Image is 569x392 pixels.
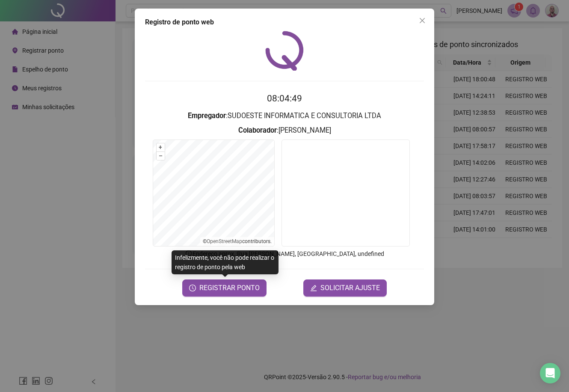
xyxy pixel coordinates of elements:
[172,250,279,274] div: Infelizmente, você não pode realizar o registro de ponto pela web
[145,249,424,258] p: Endereço aprox. : Rua [PERSON_NAME], [GEOGRAPHIC_DATA], undefined
[265,31,304,71] img: QRPoint
[310,285,317,291] span: edit
[238,126,277,134] strong: Colaborador
[182,279,267,297] button: REGISTRAR PONTO
[540,363,560,383] div: Open Intercom Messenger
[157,143,165,151] button: +
[185,249,193,257] span: info-circle
[267,93,302,104] time: 08:04:49
[207,238,242,244] a: OpenStreetMap
[203,238,272,244] li: © contributors.
[419,17,426,24] span: close
[145,110,424,122] h3: : SUDOESTE INFORMATICA E CONSULTORIA LTDA
[188,112,226,120] strong: Empregador
[145,125,424,136] h3: : [PERSON_NAME]
[199,283,260,293] span: REGISTRAR PONTO
[415,14,429,27] button: Close
[145,17,424,27] div: Registro de ponto web
[303,279,387,297] button: editSOLICITAR AJUSTE
[157,152,165,160] button: –
[320,283,380,293] span: SOLICITAR AJUSTE
[189,285,196,291] span: clock-circle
